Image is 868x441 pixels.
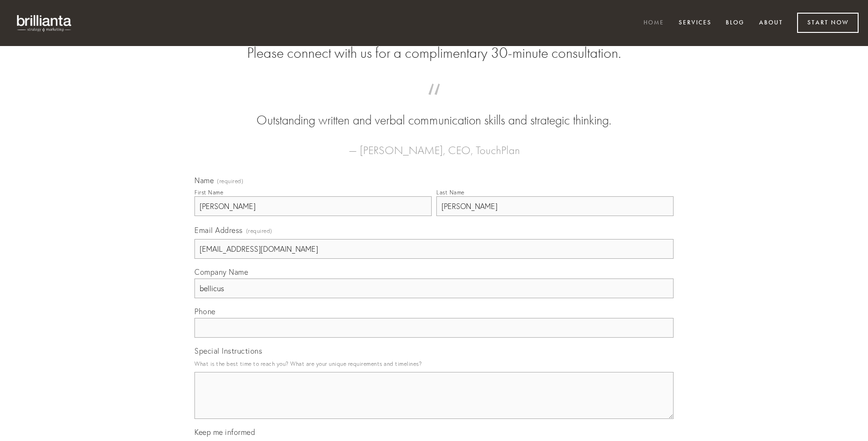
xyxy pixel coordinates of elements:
[217,178,243,184] span: (required)
[720,15,751,31] a: Blog
[9,9,80,37] img: brillianta - research, strategy, marketing
[194,346,262,356] span: Special Instructions
[436,189,465,196] div: Last Name
[194,357,674,370] p: What is the best time to reach you? What are your unique requirements and timelines?
[194,307,216,316] span: Phone
[209,93,659,111] span: “
[194,225,243,235] span: Email Address
[194,44,674,62] h2: Please connect with us for a complimentary 30-minute consultation.
[246,224,272,237] span: (required)
[209,130,659,160] figcaption: — [PERSON_NAME], CEO, TouchPlan
[753,15,789,31] a: About
[194,189,223,196] div: First Name
[637,15,670,31] a: Home
[194,176,214,185] span: Name
[209,93,659,130] blockquote: Outstanding written and verbal communication skills and strategic thinking.
[673,15,718,31] a: Services
[194,427,255,437] span: Keep me informed
[797,13,859,33] a: Start Now
[194,267,248,277] span: Company Name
